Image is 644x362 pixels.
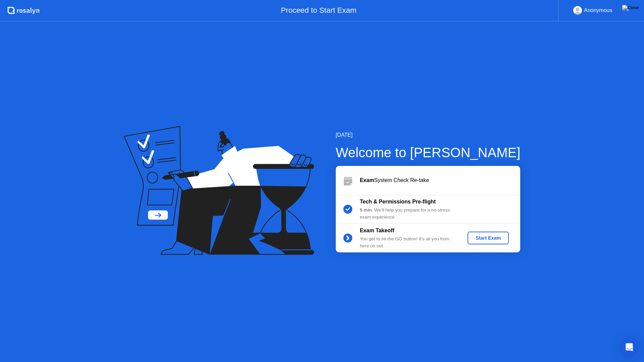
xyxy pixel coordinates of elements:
b: Exam [360,177,374,183]
button: Start Exam [468,232,509,244]
div: Welcome to [PERSON_NAME] [336,142,521,163]
div: [DATE] [336,131,521,139]
div: Open Intercom Messenger [621,339,637,355]
div: : We’ll help you prepare for a no-stress exam experience [360,207,457,221]
b: Exam Takeoff [360,228,394,233]
img: Close [622,5,639,10]
div: You get to hit the GO button! It’s all you from here on out [360,236,457,249]
b: Tech & Permissions Pre-flight [360,199,436,204]
div: System Check Re-take [360,176,520,184]
div: Start Exam [470,235,506,241]
b: 5 min [360,207,372,213]
div: Anonymous [584,6,612,15]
